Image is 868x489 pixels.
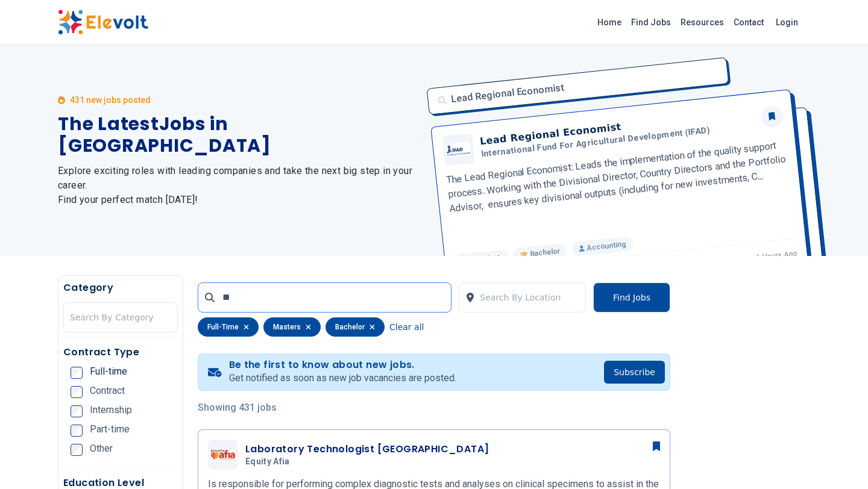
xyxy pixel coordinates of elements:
input: Other [71,444,83,456]
a: Contact [729,13,769,32]
input: Internship [71,405,83,417]
span: Equity Afia [245,456,290,467]
h1: The Latest Jobs in [GEOGRAPHIC_DATA] [58,113,420,157]
h5: Contract Type [63,345,178,360]
span: Full-time [90,367,127,376]
p: 431 new jobs posted [70,94,151,106]
img: Elevolt [58,10,148,35]
iframe: Chat Widget [808,431,868,489]
button: Subscribe [604,361,665,384]
span: Part-time [90,425,130,434]
button: Clear all [389,317,424,337]
input: Part-time [71,425,83,437]
button: Find Jobs [593,282,670,313]
span: Contract [90,386,125,396]
h4: Be the first to know about new jobs. [229,359,456,371]
h2: Explore exciting roles with leading companies and take the next big step in your career. Find you... [58,164,420,207]
input: Full-time [71,367,83,379]
a: Login [769,10,805,34]
p: Showing 431 jobs [198,400,670,415]
a: Home [593,13,626,32]
div: masters [263,317,321,337]
img: Equity Afia [211,450,235,459]
div: bachelor [325,317,385,337]
p: Get notified as soon as new job vacancies are posted. [229,371,456,385]
span: Other [90,444,113,453]
a: Resources [676,13,729,32]
h5: Category [63,281,178,295]
h3: Laboratory Technologist [GEOGRAPHIC_DATA] [245,442,489,456]
input: Contract [71,386,83,398]
a: Find Jobs [626,13,676,32]
div: full-time [198,317,259,337]
span: Internship [90,405,132,415]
